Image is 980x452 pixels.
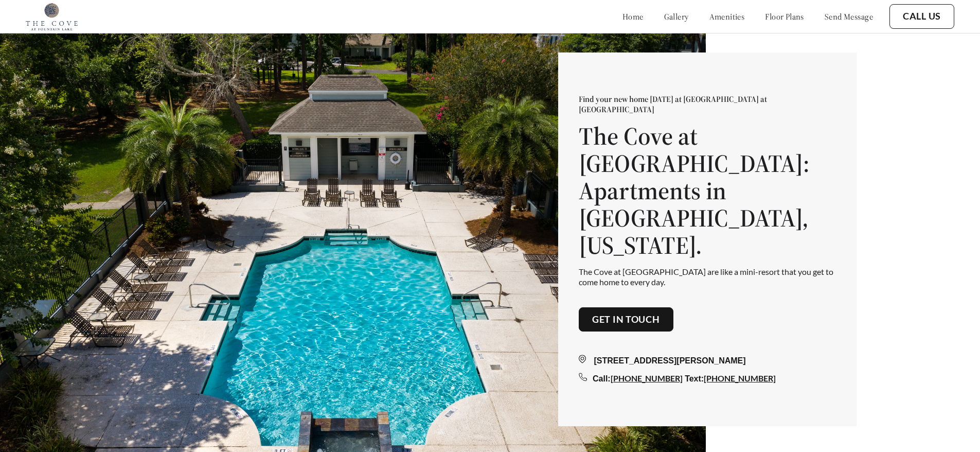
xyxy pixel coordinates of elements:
[622,11,644,22] a: home
[765,11,804,22] a: floor plans
[579,355,836,367] div: [STREET_ADDRESS][PERSON_NAME]
[579,307,673,332] button: Get in touch
[593,374,611,383] span: Call:
[664,11,689,22] a: gallery
[704,373,776,383] a: [PHONE_NUMBER]
[579,123,836,258] h1: The Cove at [GEOGRAPHIC_DATA]: Apartments in [GEOGRAPHIC_DATA], [US_STATE].
[825,11,873,22] a: send message
[611,373,683,383] a: [PHONE_NUMBER]
[26,3,78,30] img: cove_at_fountain_lake_logo.png
[903,11,941,22] a: Call Us
[579,94,836,114] p: Find your new home [DATE] at [GEOGRAPHIC_DATA] at [GEOGRAPHIC_DATA]
[709,11,745,22] a: amenities
[685,374,704,383] span: Text:
[592,314,660,325] a: Get in touch
[889,4,954,29] button: Call Us
[579,267,836,286] p: The Cove at [GEOGRAPHIC_DATA] are like a mini-resort that you get to come home to every day.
